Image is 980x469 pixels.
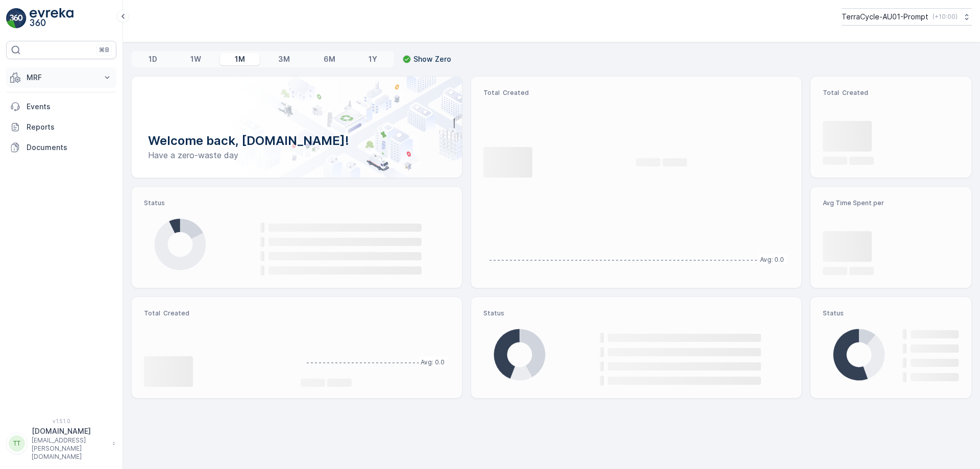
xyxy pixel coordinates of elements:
img: logo [6,8,27,29]
p: MRF [27,72,96,83]
a: Reports [6,117,116,137]
p: Show Zero [413,54,451,64]
p: Events [27,102,112,112]
a: Events [6,96,116,117]
p: ( +10:00 ) [933,13,958,21]
p: [DOMAIN_NAME] [32,426,107,436]
p: Have a zero-waste day [148,149,446,161]
p: Status [483,309,789,317]
button: TerraCycle-AU01-Prompt(+10:00) [842,8,972,26]
p: 1D [149,54,157,64]
a: Documents [6,137,116,158]
div: TT [9,435,25,452]
p: 1W [190,54,201,64]
button: MRF [6,67,116,88]
p: Total Created [483,89,789,97]
p: ⌘B [99,46,109,54]
p: 3M [278,54,290,64]
p: Status [144,199,450,207]
p: Documents [27,142,112,153]
p: Total Created [144,309,292,317]
p: 1M [235,54,245,64]
button: TT[DOMAIN_NAME][EMAIL_ADDRESS][PERSON_NAME][DOMAIN_NAME] [6,426,116,461]
img: logo_light-DOdMpM7g.png [30,8,73,29]
span: v 1.51.0 [6,418,116,424]
p: 1Y [369,54,377,64]
p: Reports [27,122,112,132]
p: Avg Time Spent per [823,199,959,207]
p: TerraCycle-AU01-Prompt [842,12,928,22]
p: Welcome back, [DOMAIN_NAME]! [148,133,446,149]
p: Total Created [823,89,959,97]
p: 6M [324,54,335,64]
p: [EMAIL_ADDRESS][PERSON_NAME][DOMAIN_NAME] [32,436,107,461]
p: Status [823,309,959,317]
